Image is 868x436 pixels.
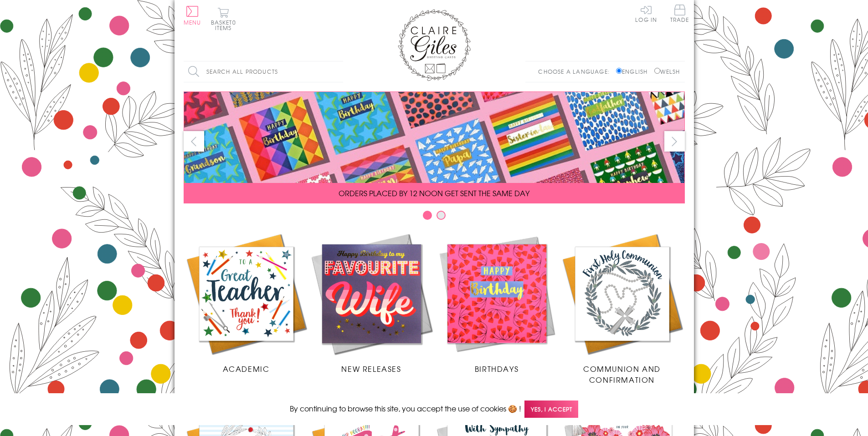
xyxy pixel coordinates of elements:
[437,211,446,220] button: Carousel Page 2
[664,131,685,152] button: next
[538,67,614,76] p: Choose a language:
[434,231,560,374] a: Birthdays
[670,5,689,22] span: Trade
[670,5,689,24] a: Trade
[616,67,652,76] label: English
[654,68,660,74] input: Welsh
[635,5,657,22] a: Log In
[398,9,471,81] img: Claire Giles Greetings Cards
[223,363,270,374] span: Academic
[524,401,578,418] span: Yes, I accept
[184,6,201,25] button: Menu
[334,61,343,82] input: Search
[654,67,680,76] label: Welsh
[341,363,401,374] span: New Releases
[583,363,661,385] span: Communion and Confirmation
[211,7,236,30] button: Basket0 items
[423,211,432,220] button: Carousel Page 1 (Current Slide)
[184,131,204,152] button: prev
[215,18,236,32] span: 0 items
[616,68,622,74] input: English
[184,18,201,26] span: Menu
[560,231,685,385] a: Communion and Confirmation
[475,363,519,374] span: Birthdays
[309,231,434,374] a: New Releases
[184,210,685,224] div: Carousel Pagination
[339,188,529,198] span: ORDERS PLACED BY 12 NOON GET SENT THE SAME DAY
[184,231,309,374] a: Academic
[184,61,343,82] input: Search all products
